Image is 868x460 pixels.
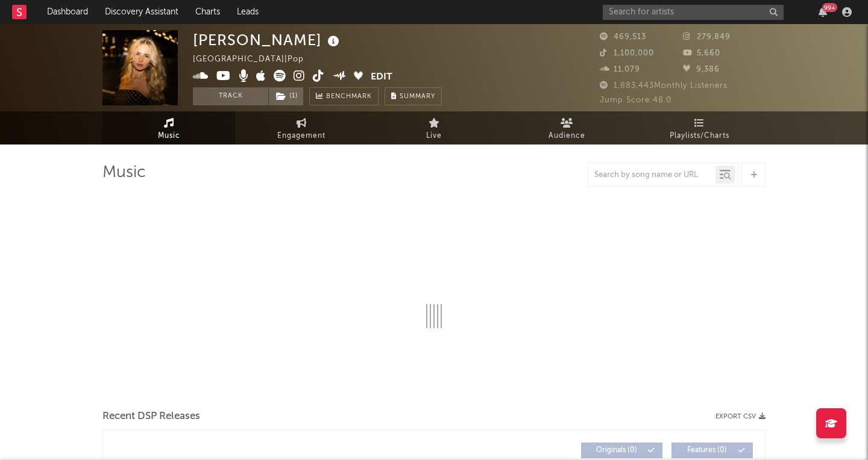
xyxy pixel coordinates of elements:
[715,413,766,420] button: Export CSV
[600,49,654,57] span: 1,100,000
[683,49,720,57] span: 5,660
[822,3,837,12] div: 99 +
[581,443,662,458] button: Originals(0)
[326,90,372,104] span: Benchmark
[102,111,235,145] a: Music
[235,111,368,145] a: Engagement
[600,82,728,90] span: 1,883,443 Monthly Listeners
[400,93,435,100] span: Summary
[371,70,392,85] button: Edit
[600,33,646,41] span: 469,513
[819,7,827,17] button: 99+
[368,111,500,145] a: Live
[603,5,784,20] input: Search for artists
[193,52,318,67] div: [GEOGRAPHIC_DATA] | Pop
[193,30,342,50] div: [PERSON_NAME]
[277,129,325,143] span: Engagement
[385,87,442,105] button: Summary
[268,87,304,105] span: ( 1 )
[588,170,715,180] input: Search by song name or URL
[269,87,303,105] button: (1)
[309,87,379,105] a: Benchmark
[102,409,200,424] span: Recent DSP Releases
[549,129,585,143] span: Audience
[589,447,644,454] span: Originals ( 0 )
[679,447,735,454] span: Features ( 0 )
[671,443,753,458] button: Features(0)
[670,129,729,143] span: Playlists/Charts
[500,111,633,145] a: Audience
[158,129,180,143] span: Music
[193,87,268,105] button: Track
[426,129,442,143] span: Live
[683,66,720,73] span: 9,386
[683,33,731,41] span: 279,849
[600,96,671,104] span: Jump Score: 48.0
[600,66,640,73] span: 11,079
[633,111,766,145] a: Playlists/Charts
